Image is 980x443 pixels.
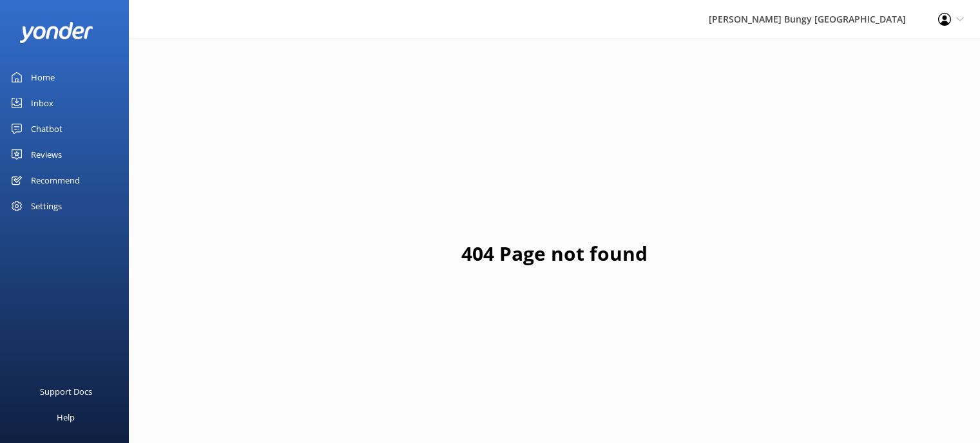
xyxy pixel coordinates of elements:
div: Settings [31,193,62,219]
h1: 404 Page not found [461,238,648,269]
div: Reviews [31,142,62,167]
div: Inbox [31,90,53,116]
div: Support Docs [40,379,92,404]
div: Home [31,64,55,90]
div: Recommend [31,167,80,193]
div: Chatbot [31,116,62,142]
img: yonder-white-logo.png [19,22,93,43]
div: Help [57,404,75,430]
